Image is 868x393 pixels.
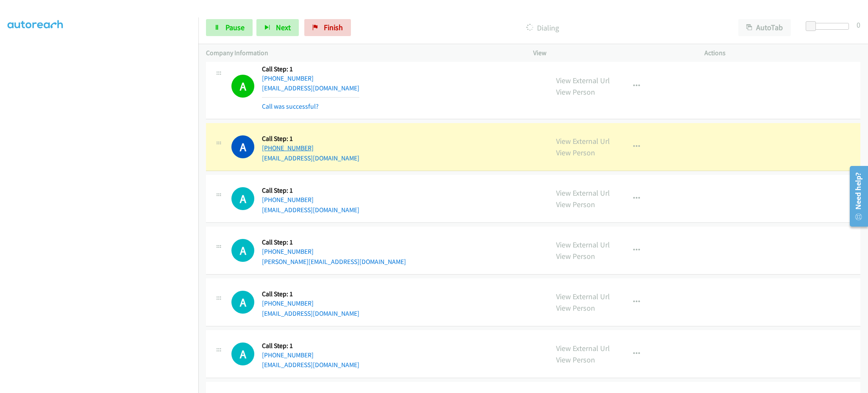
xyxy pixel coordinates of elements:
a: [EMAIL_ADDRESS][DOMAIN_NAME] [262,361,359,369]
h1: A [231,342,254,365]
a: Finish [304,19,351,36]
a: View Person [556,251,595,261]
h1: A [231,187,254,210]
a: [PHONE_NUMBER] [262,196,314,204]
div: The call is yet to be attempted [231,239,254,262]
div: Delay between calls (in seconds) [810,23,849,30]
a: Call was successful? [262,102,319,110]
p: Company Information [206,48,518,58]
span: Next [276,22,291,32]
a: [PHONE_NUMBER] [262,144,314,152]
h5: Call Step: 1 [262,186,359,195]
a: [EMAIL_ADDRESS][DOMAIN_NAME] [262,84,359,92]
a: View External Url [556,188,610,198]
a: View External Url [556,136,610,146]
div: The call is yet to be attempted [231,291,254,314]
h5: Call Step: 1 [262,238,406,247]
a: [EMAIL_ADDRESS][DOMAIN_NAME] [262,206,359,214]
a: View Person [556,199,595,209]
a: View External Url [556,343,610,353]
p: Actions [704,48,860,58]
h5: Call Step: 1 [262,290,359,298]
a: Pause [206,19,253,36]
a: [EMAIL_ADDRESS][DOMAIN_NAME] [262,309,359,317]
h1: A [231,291,254,314]
p: Dialing [362,22,723,34]
a: View Person [556,355,595,365]
button: AutoTab [738,19,791,36]
button: Next [256,19,299,36]
a: View Person [556,148,595,157]
h1: A [231,135,254,158]
h5: Call Step: 1 [262,135,359,143]
h1: A [231,239,254,262]
a: [EMAIL_ADDRESS][DOMAIN_NAME] [262,154,359,162]
div: The call is yet to be attempted [231,342,254,365]
a: View Person [556,303,595,313]
h5: Call Step: 1 [262,65,359,73]
h1: A [231,75,254,98]
iframe: Resource Center [844,163,868,230]
span: Finish [324,22,343,32]
p: View [533,48,689,58]
span: Pause [225,22,245,32]
a: View External Url [556,240,610,250]
a: View External Url [556,292,610,301]
a: View External Url [556,76,610,85]
a: [PHONE_NUMBER] [262,247,314,255]
a: [PHONE_NUMBER] [262,299,314,307]
a: View Person [556,87,595,97]
h5: Call Step: 1 [262,342,359,350]
a: [PHONE_NUMBER] [262,351,314,359]
a: [PHONE_NUMBER] [262,74,314,82]
a: [PERSON_NAME][EMAIL_ADDRESS][DOMAIN_NAME] [262,258,406,266]
div: 0 [857,19,860,31]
